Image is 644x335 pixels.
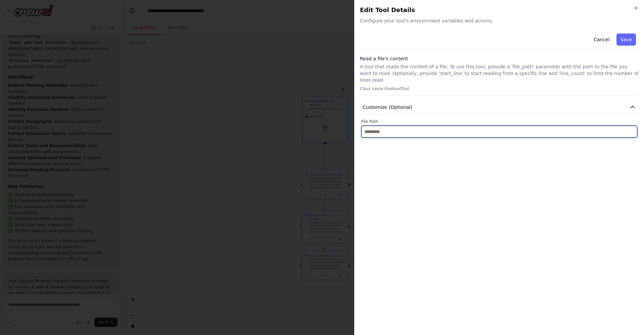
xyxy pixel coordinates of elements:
[360,55,639,62] h3: Read a file's content
[363,104,412,111] span: Customize (Optional)
[360,101,639,114] button: Customize (Optional)
[360,86,639,91] p: Class name: FileReadTool
[360,63,639,83] p: A tool that reads the content of a file. To use this tool, provide a 'file_path' parameter with t...
[590,33,613,46] button: Cancel
[360,5,639,15] h2: Edit Tool Details
[361,119,637,124] label: File Path
[360,17,639,24] span: Configure your tool's environment variables and actions.
[616,33,636,46] button: Save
